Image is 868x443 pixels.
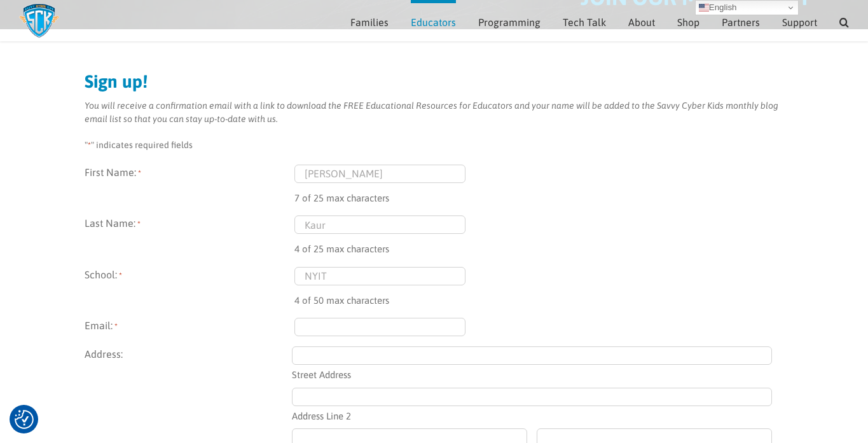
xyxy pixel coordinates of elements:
[292,406,772,424] label: Address Line 2
[294,285,784,308] div: 4 of 50 max characters
[85,346,294,362] legend: Address:
[699,3,709,13] img: en
[15,410,34,429] img: Revisit consent button
[85,139,784,152] p: " " indicates required fields
[85,100,778,124] em: You will receive a confirmation email with a link to download the FREE Educational Resources for ...
[722,17,760,27] span: Partners
[19,3,59,38] img: Savvy Cyber Kids Logo
[411,17,456,27] span: Educators
[294,234,784,257] div: 4 of 25 max characters
[294,183,784,206] div: 7 of 25 max characters
[677,17,699,27] span: Shop
[85,318,294,336] label: Email:
[478,17,541,27] span: Programming
[15,410,34,429] button: Consent Preferences
[350,17,389,27] span: Families
[85,72,784,90] h2: Sign up!
[85,267,294,308] label: School:
[563,17,606,27] span: Tech Talk
[85,215,294,257] label: Last Name:
[292,365,772,383] label: Street Address
[782,17,817,27] span: Support
[85,165,294,206] label: First Name:
[628,17,655,27] span: About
